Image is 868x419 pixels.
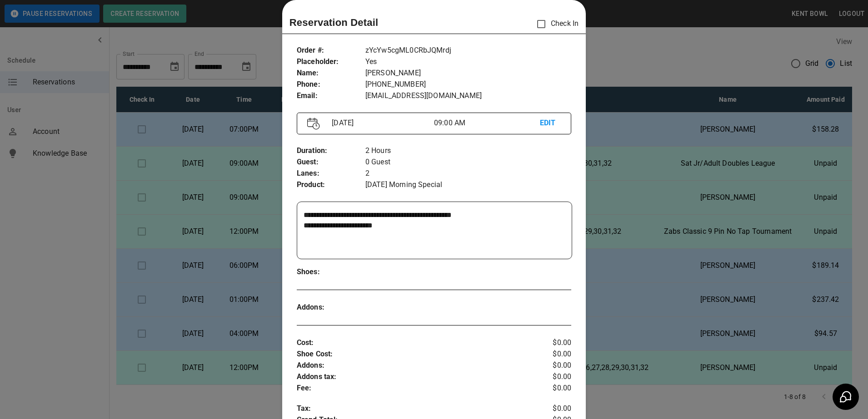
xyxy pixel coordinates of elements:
p: Duration : [297,145,365,157]
img: Vector [307,118,320,130]
p: Cost : [297,337,526,349]
p: EDIT [540,118,561,129]
p: Guest : [297,157,365,168]
p: Check In [532,15,579,34]
p: [PHONE_NUMBER] [365,79,571,90]
p: Fee : [297,383,526,394]
p: $0.00 [525,349,571,360]
p: Lanes : [297,168,365,179]
p: Yes [365,56,571,68]
p: $0.00 [525,337,571,349]
p: Phone : [297,79,365,90]
p: Email : [297,90,365,102]
p: 2 [365,168,571,179]
p: Tax : [297,403,526,414]
p: [DATE] [328,118,434,128]
p: Placeholder : [297,56,365,68]
p: Addons : [297,302,365,313]
p: zYcYw5cgML0CRbJQMrdj [365,45,571,56]
p: 0 Guest [365,157,571,168]
p: $0.00 [525,360,571,371]
p: $0.00 [525,371,571,383]
p: Shoe Cost : [297,349,526,360]
p: [PERSON_NAME] [365,68,571,79]
p: Shoes : [297,266,365,278]
p: Order # : [297,45,365,56]
p: Name : [297,68,365,79]
p: Addons tax : [297,371,526,383]
p: Reservation Detail [289,15,379,30]
p: [DATE] Morning Special [365,179,571,191]
p: 09:00 AM [434,118,540,128]
p: $0.00 [525,403,571,414]
p: 2 Hours [365,145,571,157]
p: Product : [297,179,365,191]
p: $0.00 [525,383,571,394]
p: [EMAIL_ADDRESS][DOMAIN_NAME] [365,90,571,102]
p: Addons : [297,360,526,371]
